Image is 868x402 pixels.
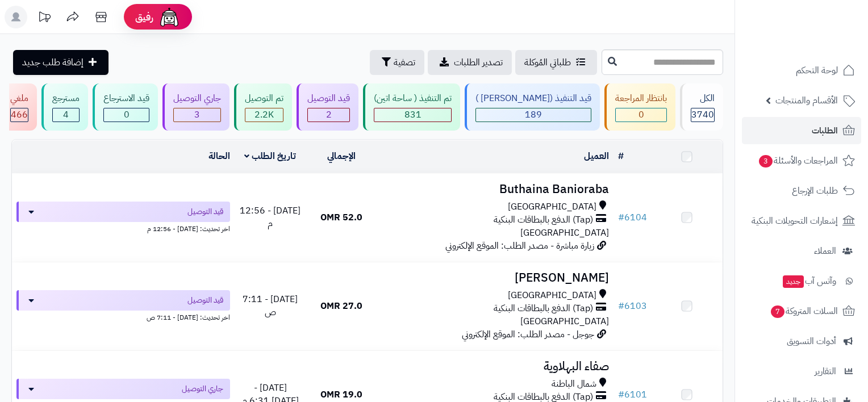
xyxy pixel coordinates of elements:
[524,56,571,69] span: طلباتي المُوكلة
[771,305,784,318] span: 7
[691,92,715,105] div: الكل
[678,83,725,131] a: الكل3740
[63,108,69,122] span: 4
[515,50,597,75] a: طلباتي المُوكلة
[742,207,861,235] a: إشعارات التحويلات البنكية
[525,108,542,122] span: 189
[742,328,861,355] a: أدوات التسويق
[294,83,361,131] a: قيد التوصيل 2
[815,363,836,379] span: التقارير
[508,289,596,302] span: [GEOGRAPHIC_DATA]
[240,204,301,231] span: [DATE] - 12:56 م
[11,108,28,122] div: 466
[320,299,362,313] span: 27.0 OMR
[618,388,647,401] a: #6101
[775,93,838,108] span: الأقسام والمنتجات
[742,177,861,204] a: طلبات الإرجاع
[374,92,452,105] div: تم التنفيذ ( ساحة اتين)
[759,155,773,167] span: 3
[208,149,230,163] a: الحالة
[158,6,181,28] img: ai-face.png
[244,149,296,163] a: تاريخ الطلب
[381,360,609,373] h3: صفاء البهلاوية
[758,153,838,169] span: المراجعات والأسئلة
[618,211,624,224] span: #
[104,108,149,122] div: 0
[494,302,593,315] span: (Tap) الدفع بالبطاقات البنكية
[494,213,593,227] span: (Tap) الدفع بالبطاقات البنكية
[615,92,667,105] div: بانتظار المراجعة
[103,92,149,105] div: قيد الاسترجاع
[783,275,804,288] span: جديد
[308,108,349,122] div: 2
[616,108,666,122] div: 0
[135,10,153,24] span: رفيق
[182,383,223,395] span: جاري التوصيل
[742,147,861,174] a: المراجعات والأسئلة3
[307,92,350,105] div: قيد التوصيل
[381,183,609,196] h3: Buthaina Banioraba
[792,183,838,199] span: طلبات الإرجاع
[173,92,221,105] div: جاري التوصيل
[194,108,200,122] span: 3
[361,83,462,131] a: تم التنفيذ ( ساحة اتين) 831
[10,92,28,105] div: ملغي
[16,222,230,234] div: اخر تحديث: [DATE] - 12:56 م
[320,211,362,224] span: 52.0 OMR
[53,108,79,122] div: 4
[326,108,332,122] span: 2
[787,333,836,349] span: أدوات التسويق
[520,315,609,328] span: [GEOGRAPHIC_DATA]
[13,50,108,75] a: إضافة طلب جديد
[814,243,836,259] span: العملاء
[374,108,451,122] div: 831
[254,108,274,122] span: 2.2K
[428,50,512,75] a: تصدير الطلبات
[752,213,838,229] span: إشعارات التحويلات البنكية
[90,83,160,131] a: قيد الاسترجاع 0
[742,358,861,385] a: التقارير
[791,32,857,56] img: logo-2.png
[245,108,283,122] div: 2245
[52,92,80,105] div: مسترجع
[381,271,609,284] h3: [PERSON_NAME]
[508,200,596,213] span: [GEOGRAPHIC_DATA]
[445,239,594,253] span: زيارة مباشرة - مصدر الطلب: الموقع الإلكتروني
[22,56,84,69] span: إضافة طلب جديد
[742,117,861,144] a: الطلبات
[174,108,220,122] div: 3
[187,295,223,306] span: قيد التوصيل
[618,149,624,163] a: #
[454,56,503,69] span: تصدير الطلبات
[691,108,714,122] span: 3740
[245,92,283,105] div: تم التوصيل
[584,149,609,163] a: العميل
[320,388,362,401] span: 19.0 OMR
[618,299,647,313] a: #6103
[770,303,838,319] span: السلات المتروكة
[742,237,861,265] a: العملاء
[232,83,294,131] a: تم التوصيل 2.2K
[552,378,596,391] span: شمال الباطنة
[742,267,861,295] a: وآتس آبجديد
[618,388,624,401] span: #
[124,108,130,122] span: 0
[742,57,861,84] a: لوحة التحكم
[476,108,591,122] div: 189
[404,108,422,122] span: 831
[462,83,602,131] a: قيد التنفيذ ([PERSON_NAME] ) 189
[16,311,230,323] div: اخر تحديث: [DATE] - 7:11 ص
[602,83,678,131] a: بانتظار المراجعة 0
[370,50,424,75] button: تصفية
[812,123,838,139] span: الطلبات
[327,149,356,163] a: الإجمالي
[243,292,298,319] span: [DATE] - 7:11 ص
[639,108,644,122] span: 0
[742,298,861,325] a: السلات المتروكة7
[782,273,836,289] span: وآتس آب
[618,299,624,313] span: #
[30,6,59,31] a: تحديثات المنصة
[520,226,609,240] span: [GEOGRAPHIC_DATA]
[796,62,838,78] span: لوحة التحكم
[475,92,591,105] div: قيد التنفيذ ([PERSON_NAME] )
